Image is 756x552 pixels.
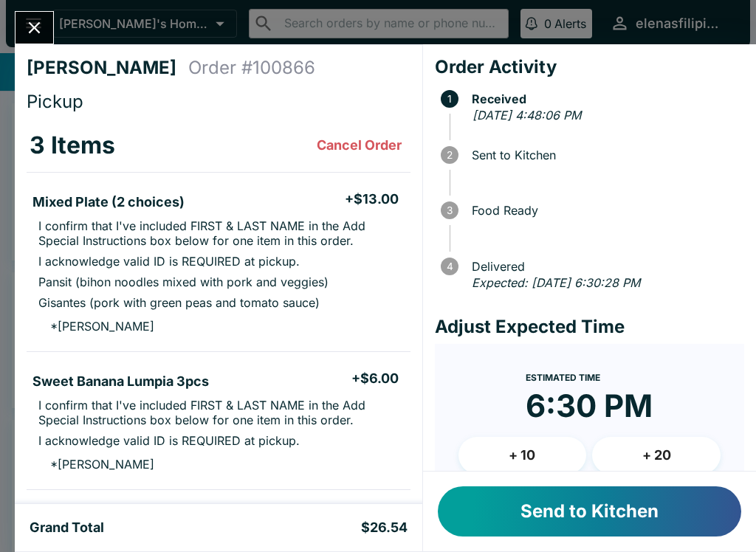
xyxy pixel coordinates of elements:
[32,373,209,390] h5: Sweet Banana Lumpia 3pcs
[464,148,744,162] span: Sent to Kitchen
[447,93,452,105] text: 1
[464,92,744,106] span: Received
[27,57,188,79] h4: [PERSON_NAME]
[351,370,399,387] h5: + $6.00
[30,519,104,537] h5: Grand Total
[38,398,399,427] p: I confirm that I've included FIRST & LAST NAME in the Add Special Instructions box below for one ...
[38,319,154,334] p: * [PERSON_NAME]
[38,457,154,472] p: * [PERSON_NAME]
[38,275,329,289] p: Pansit (bihon noodles mixed with pork and veggies)
[38,218,399,248] p: I confirm that I've included FIRST & LAST NAME in the Add Special Instructions box below for one ...
[435,316,744,338] h4: Adjust Expected Time
[526,387,653,425] time: 6:30 PM
[32,193,185,211] h5: Mixed Plate (2 choices)
[435,56,744,78] h4: Order Activity
[38,295,320,310] p: Gisantes (pork with green peas and tomato sauce)
[472,108,581,123] em: [DATE] 4:48:06 PM
[447,149,453,161] text: 2
[464,260,744,273] span: Delivered
[188,57,315,79] h4: Order # 100866
[30,131,115,160] h3: 3 Items
[458,437,587,474] button: + 10
[311,131,408,160] button: Cancel Order
[592,437,721,474] button: + 20
[16,12,53,44] button: Close
[361,519,408,537] h5: $26.54
[38,433,300,448] p: I acknowledge valid ID is REQUIRED at pickup.
[38,254,300,269] p: I acknowledge valid ID is REQUIRED at pickup.
[345,190,399,208] h5: + $13.00
[27,91,83,112] span: Pickup
[464,204,744,217] span: Food Ready
[447,204,453,216] text: 3
[438,486,741,537] button: Send to Kitchen
[526,372,600,383] span: Estimated Time
[446,261,453,272] text: 4
[472,275,640,290] em: Expected: [DATE] 6:30:28 PM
